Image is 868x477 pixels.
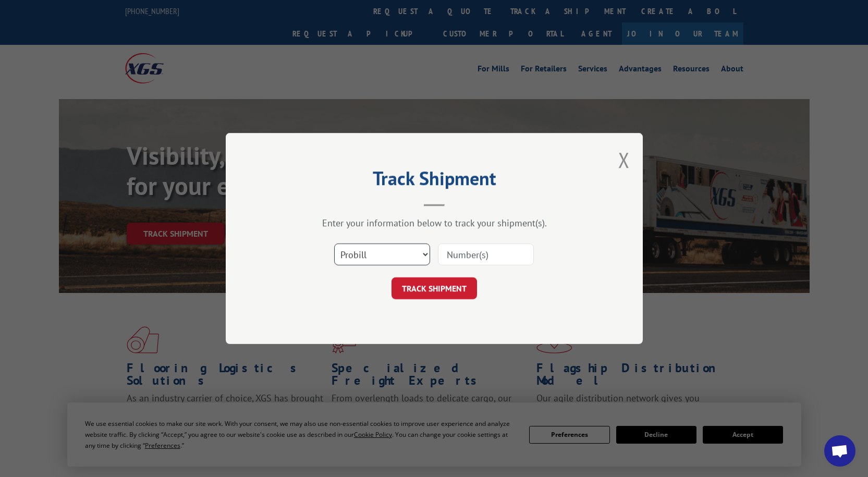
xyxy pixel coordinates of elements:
[392,277,477,299] button: TRACK SHIPMENT
[438,243,534,265] input: Number(s)
[278,217,591,229] div: Enter your information below to track your shipment(s).
[618,146,630,174] button: Close modal
[278,171,591,191] h2: Track Shipment
[824,435,855,467] div: Open chat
